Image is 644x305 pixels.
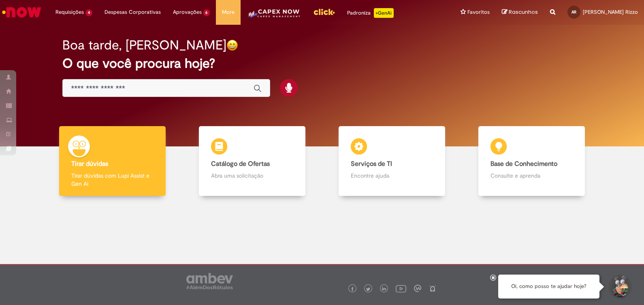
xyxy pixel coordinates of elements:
span: Requisições [55,8,84,16]
b: Tirar dúvidas [71,160,108,168]
span: Favoritos [467,8,490,16]
img: CapexLogo5.png [247,8,301,24]
a: Serviços de TI Encontre ajuda [322,126,462,196]
a: Catálogo de Ofertas Abra uma solicitação [182,126,322,196]
b: Serviços de TI [351,160,392,168]
span: Aprovações [173,8,202,16]
img: logo_footer_naosei.png [429,285,436,292]
p: Tirar dúvidas com Lupi Assist e Gen Ai [71,172,154,188]
a: Base de Conhecimento Consulte e aprenda [462,126,601,196]
img: logo_footer_workplace.png [414,285,421,292]
span: 4 [85,9,92,16]
img: logo_footer_ambev_rotulo_gray.png [186,273,233,289]
b: Base de Conhecimento [490,160,557,168]
div: Oi, como posso te ajudar hoje? [498,275,599,299]
b: Catálogo de Ofertas [211,160,270,168]
span: Rascunhos [509,8,538,16]
div: Padroniza [347,8,394,18]
span: AR [571,9,576,15]
img: logo_footer_linkedin.png [382,287,386,292]
p: +GenAi [374,8,394,18]
img: click_logo_yellow_360x200.png [313,6,335,18]
span: 6 [203,9,210,16]
a: Rascunhos [502,9,538,16]
img: logo_footer_twitter.png [366,287,370,291]
button: Iniciar Conversa de Suporte [608,275,632,299]
h2: O que você procura hoje? [62,56,581,71]
img: logo_footer_youtube.png [396,283,406,294]
span: Despesas Corporativas [104,8,161,16]
p: Encontre ajuda [351,172,433,180]
img: ServiceNow [1,4,43,20]
h2: Boa tarde, [PERSON_NAME] [62,38,226,52]
span: [PERSON_NAME] Rizzo [583,9,638,15]
span: More [222,8,235,16]
p: Abra uma solicitação [211,172,293,180]
img: logo_footer_facebook.png [350,287,354,291]
img: happy-face.png [226,39,238,51]
a: Tirar dúvidas Tirar dúvidas com Lupi Assist e Gen Ai [43,126,182,196]
p: Consulte e aprenda [490,172,573,180]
